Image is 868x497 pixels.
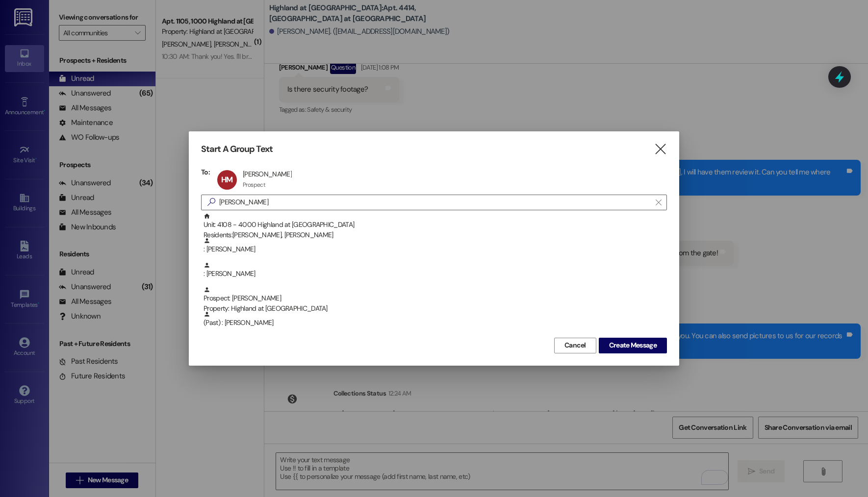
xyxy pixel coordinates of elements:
[204,237,667,254] div: : [PERSON_NAME]
[243,181,265,189] div: Prospect
[656,199,661,206] i: 
[201,213,667,237] div: Unit: 4108 - 4000 Highland at [GEOGRAPHIC_DATA]Residents:[PERSON_NAME], [PERSON_NAME]
[654,144,667,154] i: 
[554,338,596,353] button: Cancel
[564,340,586,350] span: Cancel
[204,197,219,207] i: 
[201,237,667,262] div: : [PERSON_NAME]
[221,174,232,185] span: HM
[201,286,667,311] div: Prospect: [PERSON_NAME]Property: Highland at [GEOGRAPHIC_DATA]
[201,144,273,155] h3: Start A Group Text
[243,170,292,178] div: [PERSON_NAME]
[599,338,667,353] button: Create Message
[204,303,667,314] div: Property: Highland at [GEOGRAPHIC_DATA]
[651,195,666,210] button: Clear text
[201,262,667,286] div: : [PERSON_NAME]
[609,340,657,350] span: Create Message
[204,262,667,279] div: : [PERSON_NAME]
[204,311,667,328] div: (Past) : [PERSON_NAME]
[201,168,210,176] h3: To:
[219,196,651,209] input: Search for any contact or apartment
[204,213,667,241] div: Unit: 4108 - 4000 Highland at [GEOGRAPHIC_DATA]
[204,286,667,314] div: Prospect: [PERSON_NAME]
[201,311,667,335] div: (Past) : [PERSON_NAME]
[204,230,667,240] div: Residents: [PERSON_NAME], [PERSON_NAME]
